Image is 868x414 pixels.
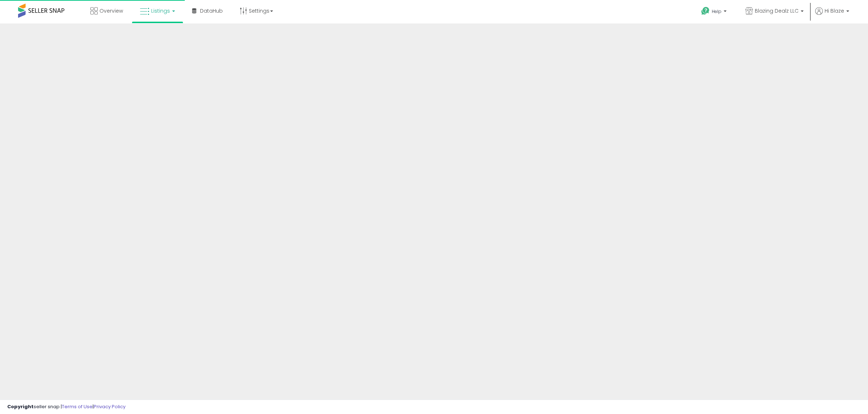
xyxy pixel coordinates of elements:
[701,7,710,16] i: Get Help
[815,7,849,23] a: Hi Blaze
[695,1,734,23] a: Help
[99,7,123,14] span: Overview
[712,8,722,14] span: Help
[151,7,170,14] span: Listings
[755,7,799,14] span: Blazing Dealz LLC
[825,7,844,14] span: Hi Blaze
[200,7,223,14] span: DataHub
